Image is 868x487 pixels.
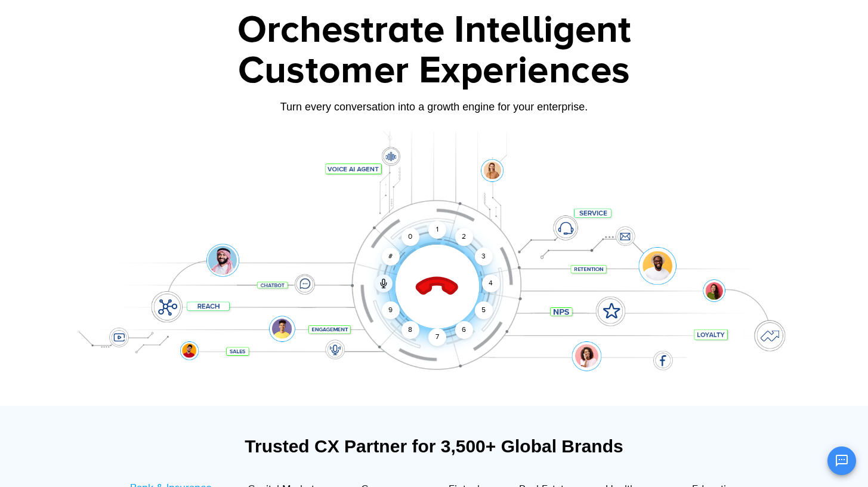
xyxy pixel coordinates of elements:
div: 5 [474,301,492,319]
div: Trusted CX Partner for 3,500+ Global Brands [67,436,801,457]
div: 1 [428,221,446,239]
div: 4 [482,275,500,292]
div: 6 [455,321,473,339]
div: 8 [401,321,419,339]
div: 2 [455,228,473,246]
div: Orchestrate Intelligent [61,11,807,50]
div: Turn every conversation into a growth engine for your enterprise. [61,100,807,113]
div: 7 [428,328,446,346]
div: 3 [474,248,492,266]
div: 0 [401,228,419,246]
div: # [382,248,400,266]
button: Open chat [827,446,856,475]
div: Customer Experiences [61,42,807,100]
div: 9 [382,301,400,319]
